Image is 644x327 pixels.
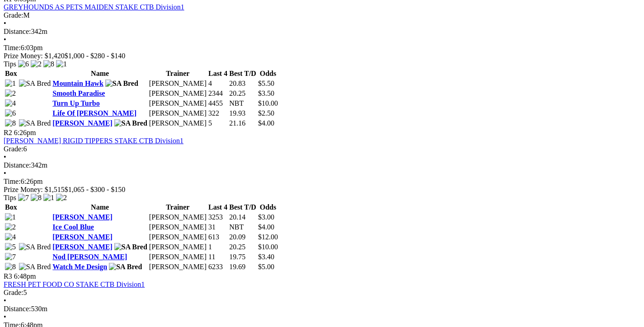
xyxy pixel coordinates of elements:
td: [PERSON_NAME] [149,262,207,271]
span: $3.40 [258,253,274,261]
img: 8 [5,119,16,127]
td: 19.93 [229,109,257,118]
td: [PERSON_NAME] [149,243,207,252]
td: 4 [208,79,228,88]
a: [PERSON_NAME] [52,233,112,241]
img: SA Bred [19,263,51,271]
img: 1 [5,79,16,88]
td: 322 [208,109,228,118]
span: Box [5,203,17,211]
img: 7 [5,253,16,261]
img: 5 [5,243,16,251]
span: $2.50 [258,109,274,117]
td: [PERSON_NAME] [149,79,207,88]
th: Odds [258,203,278,212]
td: NBT [229,99,257,108]
img: 8 [31,194,42,202]
img: SA Bred [109,263,142,271]
span: • [4,313,6,321]
img: 6 [18,60,29,68]
td: [PERSON_NAME] [149,109,207,118]
td: 11 [208,252,228,262]
img: 8 [5,263,16,271]
div: 6:26pm [4,178,640,186]
span: Tips [4,194,16,201]
a: Watch Me Design [52,263,107,271]
div: 342m [4,28,640,36]
img: 6 [5,109,16,117]
span: 6:48pm [14,272,36,280]
span: • [4,36,6,43]
img: SA Bred [114,243,147,251]
span: $3.50 [258,89,274,97]
span: • [4,169,6,177]
td: 2344 [208,89,228,98]
td: 21.16 [229,119,257,128]
img: 2 [5,89,16,98]
span: $1,065 - $300 - $150 [65,186,126,193]
span: Grade: [4,11,24,19]
th: Last 4 [208,203,228,212]
span: $12.00 [258,233,278,241]
div: 530m [4,305,640,313]
th: Last 4 [208,69,228,78]
span: $5.50 [258,79,274,87]
td: NBT [229,223,257,232]
td: [PERSON_NAME] [149,252,207,262]
span: $10.00 [258,99,278,107]
span: Distance: [4,161,31,169]
a: Smooth Paradise [52,89,105,97]
a: Ice Cool Blue [52,223,94,231]
span: • [4,19,6,27]
img: 4 [5,99,16,107]
img: SA Bred [19,243,51,251]
img: 8 [43,60,54,68]
td: 3253 [208,213,228,222]
span: Time: [4,44,21,51]
a: [PERSON_NAME] [52,213,112,221]
span: $3.00 [258,213,274,221]
img: 1 [43,194,54,202]
td: 31 [208,223,228,232]
span: $4.00 [258,223,274,231]
span: Time: [4,178,21,185]
div: 6:03pm [4,44,640,52]
td: 4455 [208,99,228,108]
td: 613 [208,233,228,242]
span: Grade: [4,289,24,296]
div: 6 [4,145,640,153]
td: 20.25 [229,243,257,252]
img: SA Bred [114,119,147,127]
div: Prize Money: $1,515 [4,186,640,194]
td: 20.83 [229,79,257,88]
div: 342m [4,161,640,169]
span: R3 [4,272,12,280]
th: Trainer [149,203,207,212]
td: 1 [208,243,228,252]
a: GREYHOUNDS AS PETS MAIDEN STAKE CTB Division1 [4,3,184,11]
th: Name [52,69,148,78]
td: [PERSON_NAME] [149,99,207,108]
img: 1 [56,60,67,68]
span: Box [5,70,17,77]
td: 20.25 [229,89,257,98]
td: 19.69 [229,262,257,271]
td: 6233 [208,262,228,271]
img: 4 [5,233,16,241]
a: Turn Up Turbo [52,99,99,107]
span: 6:26pm [14,129,36,136]
img: SA Bred [19,119,51,127]
span: • [4,297,6,304]
td: 19.75 [229,252,257,262]
td: [PERSON_NAME] [149,119,207,128]
span: $5.00 [258,263,274,271]
td: 20.14 [229,213,257,222]
div: Prize Money: $1,420 [4,52,640,60]
a: Life Of [PERSON_NAME] [52,109,136,117]
th: Name [52,203,148,212]
span: Tips [4,60,16,68]
th: Trainer [149,69,207,78]
a: [PERSON_NAME] [52,119,112,127]
span: Distance: [4,28,31,35]
a: FRESH PET FOOD CO STAKE CTB Division1 [4,280,145,288]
